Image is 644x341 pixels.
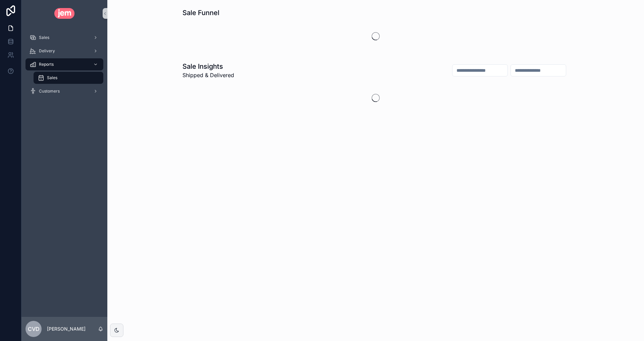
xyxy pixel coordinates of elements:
[47,75,57,80] span: Sales
[25,58,103,70] a: Reports
[28,325,40,333] span: Cvd
[39,89,60,94] span: Customers
[21,27,107,106] div: scrollable content
[47,326,86,332] p: [PERSON_NAME]
[182,62,234,71] h1: Sale Insights
[54,8,75,19] img: App logo
[182,71,234,79] span: Shipped & Delivered
[182,8,219,17] h1: Sale Funnel
[34,72,103,84] a: Sales
[25,32,103,44] a: Sales
[39,48,55,54] span: Delivery
[25,85,103,97] a: Customers
[25,45,103,57] a: Delivery
[39,62,54,67] span: Reports
[39,35,49,40] span: Sales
